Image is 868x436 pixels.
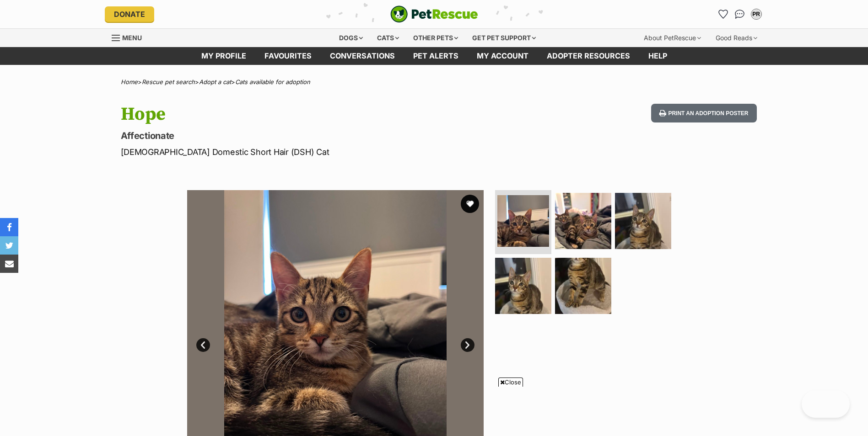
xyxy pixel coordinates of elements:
[142,78,195,85] a: Rescue pet search
[468,47,538,65] a: My account
[802,390,850,418] iframe: Help Scout Beacon - Open
[121,78,138,85] a: Home
[121,146,508,158] p: [DEMOGRAPHIC_DATA] Domestic Short Hair (DSH) Cat
[122,34,142,42] span: Menu
[199,78,231,85] a: Adopt a cat
[404,47,468,65] a: Pet alerts
[390,5,478,23] img: logo-cat-932fe2b9b8326f06289b0f2fb663e598f794de774fb13d1741a6617ecf9a85b4.svg
[192,47,255,65] a: My profile
[105,6,154,22] a: Donate
[716,7,731,21] a: Favourites
[255,47,321,65] a: Favourites
[98,79,771,85] div: > > >
[637,29,707,47] div: About PetRescue
[555,258,611,314] img: Photo of Hope
[461,338,474,352] a: Next
[495,258,551,314] img: Photo of Hope
[121,104,508,125] h1: Hope
[212,390,656,431] iframe: Advertisement
[196,338,210,352] a: Prev
[333,29,369,47] div: Dogs
[709,29,764,47] div: Good Reads
[639,47,676,65] a: Help
[321,47,404,65] a: conversations
[733,7,747,21] a: Conversations
[121,129,508,142] p: Affectionate
[466,29,542,47] div: Get pet support
[371,29,405,47] div: Cats
[716,7,764,21] ul: Account quick links
[498,378,523,387] span: Close
[461,195,479,213] button: favourite
[749,7,764,21] button: My account
[407,29,464,47] div: Other pets
[390,5,478,23] a: PetRescue
[112,29,148,45] a: Menu
[235,78,310,85] a: Cats available for adoption
[538,47,639,65] a: Adopter resources
[497,195,549,247] img: Photo of Hope
[752,10,761,19] div: PR
[651,104,756,122] button: Print an adoption poster
[615,193,671,249] img: Photo of Hope
[735,10,744,19] img: chat-41dd97257d64d25036548639549fe6c8038ab92f7586957e7f3b1b290dea8141.svg
[555,193,611,249] img: Photo of Hope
